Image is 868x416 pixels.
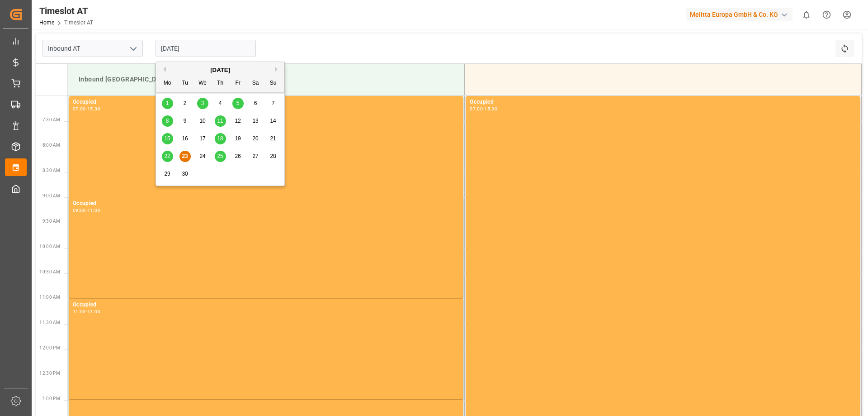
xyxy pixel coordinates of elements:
div: Choose Sunday, September 14th, 2025 [268,115,279,127]
button: Next Month [275,67,280,72]
span: 18 [217,135,223,142]
span: 12:30 PM [39,371,60,376]
div: 15:30 [87,107,100,111]
div: Choose Friday, September 26th, 2025 [232,151,244,162]
input: Type to search/select [42,40,143,57]
div: Choose Thursday, September 25th, 2025 [215,151,226,162]
span: 29 [164,171,170,177]
div: 09:00 [73,208,86,212]
span: 7 [272,100,275,106]
span: 8:30 AM [42,168,60,173]
span: 22 [164,153,170,159]
span: 26 [235,153,241,159]
span: 27 [252,153,258,159]
span: 28 [270,153,276,159]
div: Choose Wednesday, September 10th, 2025 [197,115,208,127]
div: Choose Sunday, September 7th, 2025 [268,98,279,109]
div: Choose Thursday, September 4th, 2025 [215,98,226,109]
div: Choose Saturday, September 13th, 2025 [250,115,261,127]
span: 21 [270,135,276,142]
div: Occupied [73,199,459,208]
div: Choose Monday, September 29th, 2025 [162,168,173,180]
div: Inbound [GEOGRAPHIC_DATA] [75,71,457,88]
span: 4 [219,100,222,106]
span: 10:00 AM [39,244,60,249]
span: 12 [235,118,241,124]
span: 6 [254,100,257,106]
span: 25 [217,153,223,159]
div: Choose Friday, September 5th, 2025 [232,98,244,109]
div: We [197,78,208,89]
span: 13 [252,118,258,124]
div: Fr [232,78,244,89]
span: 12:00 PM [39,345,60,350]
div: Choose Monday, September 22nd, 2025 [162,151,173,162]
div: Choose Sunday, September 28th, 2025 [268,151,279,162]
span: 5 [236,100,240,106]
div: Occupied [73,301,459,310]
div: Mo [162,78,173,89]
div: 13:00 [87,310,100,314]
div: 11:00 [87,208,100,212]
button: Help Center [816,5,837,25]
div: month 2025-09 [159,95,282,183]
div: Choose Tuesday, September 16th, 2025 [179,133,191,144]
span: 11 [217,118,223,124]
div: 15:30 [484,107,497,111]
div: - [86,310,87,314]
span: 9 [184,118,187,124]
div: Choose Wednesday, September 3rd, 2025 [197,98,208,109]
div: Occupied [470,98,856,107]
div: Choose Saturday, September 27th, 2025 [250,151,261,162]
div: Melitta Europa GmbH & Co. KG [686,8,793,21]
span: 11:30 AM [39,320,60,325]
div: - [86,107,87,111]
div: Choose Sunday, September 21st, 2025 [268,133,279,144]
div: Th [215,78,226,89]
div: 11:00 [73,310,86,314]
span: 23 [182,153,188,159]
button: Previous Month [160,67,166,72]
div: - [86,208,87,212]
div: Choose Saturday, September 6th, 2025 [250,98,261,109]
span: 9:30 AM [42,219,60,224]
span: 11:00 AM [39,295,60,300]
div: Choose Tuesday, September 30th, 2025 [179,168,191,180]
span: 1 [166,100,169,106]
div: [DATE] [156,66,284,75]
span: 7:30 AM [42,117,60,122]
div: Choose Monday, September 8th, 2025 [162,115,173,127]
div: Choose Friday, September 12th, 2025 [232,115,244,127]
span: 10 [199,118,205,124]
span: 24 [199,153,205,159]
span: 17 [199,135,205,142]
span: 2 [184,100,187,106]
div: Su [268,78,279,89]
div: Choose Monday, September 1st, 2025 [162,98,173,109]
button: open menu [126,42,140,56]
div: Tu [179,78,191,89]
span: 16 [182,135,188,142]
div: 07:00 [73,107,86,111]
div: Timeslot AT [39,4,93,18]
input: DD.MM.YYYY [156,40,256,57]
span: 3 [201,100,204,106]
span: 30 [182,171,188,177]
div: Choose Tuesday, September 2nd, 2025 [179,98,191,109]
div: Occupied [73,98,459,107]
span: 19 [235,135,241,142]
a: Home [39,19,54,26]
span: 10:30 AM [39,269,60,274]
span: 15 [164,135,170,142]
span: 9:00 AM [42,193,60,198]
div: Sa [250,78,261,89]
span: 8 [166,118,169,124]
span: 14 [270,118,276,124]
div: Choose Tuesday, September 9th, 2025 [179,115,191,127]
div: Choose Friday, September 19th, 2025 [232,133,244,144]
div: Choose Tuesday, September 23rd, 2025 [179,151,191,162]
button: Melitta Europa GmbH & Co. KG [686,6,796,23]
div: Choose Thursday, September 11th, 2025 [215,115,226,127]
div: Choose Wednesday, September 17th, 2025 [197,133,208,144]
div: Choose Monday, September 15th, 2025 [162,133,173,144]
